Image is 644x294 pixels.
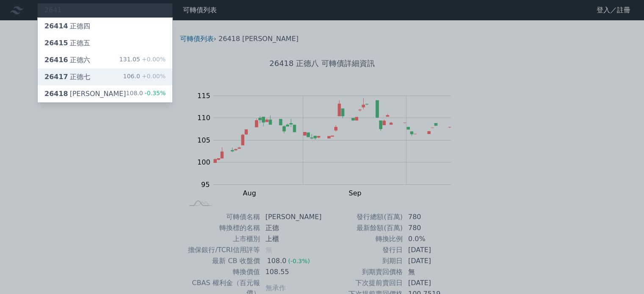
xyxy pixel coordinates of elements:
span: +0.00% [140,73,166,80]
span: -0.35% [143,90,166,96]
span: 26416 [44,56,68,64]
a: 26418[PERSON_NAME] 108.0-0.35% [38,85,172,102]
span: 26414 [44,22,68,30]
div: 正德七 [44,72,90,82]
div: 131.05 [119,55,166,65]
a: 26416正德六 131.05+0.00% [38,52,172,69]
div: 正德四 [44,21,90,31]
div: 正德六 [44,55,90,65]
div: [PERSON_NAME] [44,89,126,99]
a: 26417正德七 106.0+0.00% [38,69,172,85]
div: 正德五 [44,38,90,48]
div: 106.0 [123,72,166,82]
span: 26417 [44,73,68,81]
a: 26414正德四 [38,18,172,35]
span: 26415 [44,39,68,47]
div: 108.0 [126,89,166,99]
span: 26418 [44,90,68,98]
span: +0.00% [140,56,166,63]
a: 26415正德五 [38,35,172,52]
